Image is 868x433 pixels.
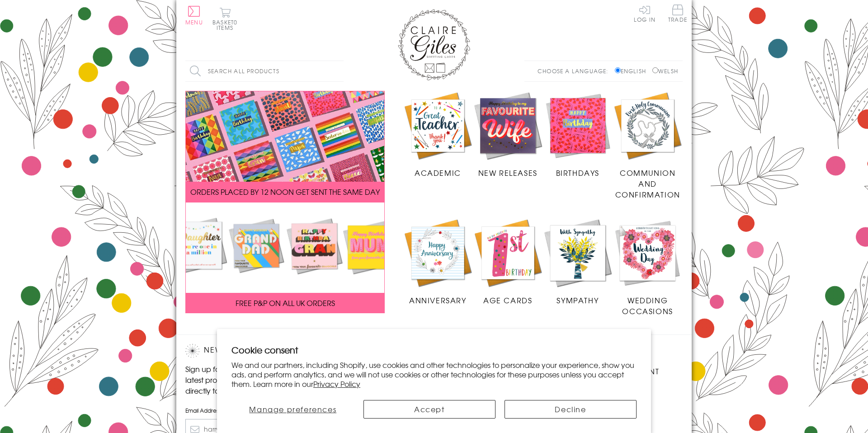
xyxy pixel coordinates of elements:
span: Age Cards [483,295,532,306]
span: Menu [185,18,203,26]
h2: Cookie consent [231,344,637,356]
label: English [615,67,651,75]
span: Birthdays [556,167,599,178]
p: We and our partners, including Shopify, use cookies and other technologies to personalize your ex... [231,360,637,388]
a: Anniversary [403,218,473,306]
a: Age Cards [473,218,543,306]
button: Accept [363,400,495,419]
p: Sign up for our newsletter to receive the latest product launches, news and offers directly to yo... [185,363,339,396]
input: English [615,67,621,73]
button: Basket0 items [212,7,237,30]
a: Sympathy [543,218,613,306]
img: Claire Giles Greetings Cards [398,9,470,80]
span: Academic [415,167,461,178]
a: New Releases [473,91,543,179]
span: Wedding Occasions [622,295,673,316]
button: Decline [505,400,637,419]
span: New Releases [478,167,538,178]
a: Birthdays [543,91,613,179]
span: Anniversary [409,295,467,306]
h2: Newsletter [185,344,339,358]
span: FREE P&P ON ALL UK ORDERS [236,297,335,308]
button: Menu [185,6,203,25]
a: Wedding Occasions [613,218,683,316]
span: Manage preferences [249,404,336,414]
span: Communion and Confirmation [615,167,680,200]
button: Manage preferences [231,400,354,419]
a: Communion and Confirmation [613,91,683,200]
span: Trade [668,5,687,22]
a: Academic [403,91,473,179]
a: Log In [634,5,656,22]
span: Sympathy [557,295,599,306]
input: Search all products [185,61,344,81]
span: 0 items [217,18,237,32]
input: Welsh [652,67,658,73]
a: Trade [668,5,687,24]
a: Privacy Policy [313,378,360,389]
label: Welsh [652,67,678,75]
label: Email Address [185,406,339,414]
p: Choose a language: [538,67,613,75]
span: ORDERS PLACED BY 12 NOON GET SENT THE SAME DAY [190,186,380,197]
input: Search [335,61,344,81]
